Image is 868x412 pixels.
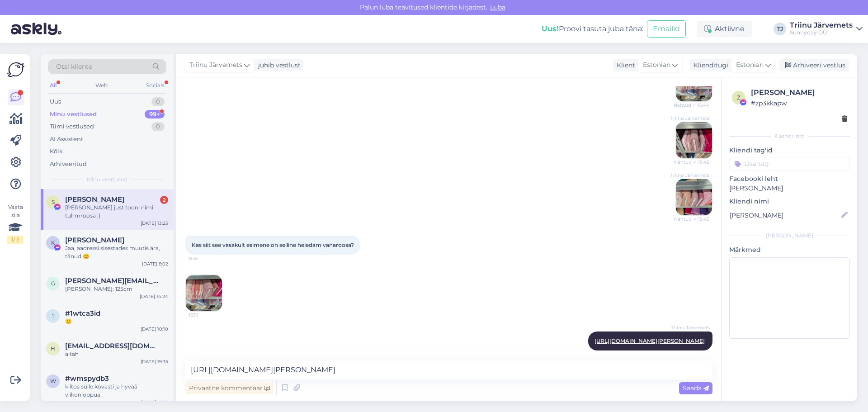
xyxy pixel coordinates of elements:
div: [DATE] 17:01 [141,399,168,406]
div: Kliendi info [729,132,850,140]
div: 1 / 3 [7,236,24,244]
div: 0 [151,97,165,106]
div: [DATE] 8:02 [142,260,168,267]
button: Emailid [647,20,686,38]
div: # zp3kkapw [751,98,847,108]
p: Märkmed [729,245,850,255]
span: greta.kalla@gmail.com [65,277,159,285]
p: [PERSON_NAME] [729,184,850,193]
span: Nähtud ✓ 15:54 [675,351,710,358]
span: z [737,94,741,101]
div: Socials [144,80,166,91]
div: Proovi tasuta juba täna: [542,24,643,34]
span: 15:51 [188,255,222,262]
span: Karina Karelina [65,236,124,244]
span: Minu vestlused [87,175,127,184]
div: [PERSON_NAME] [729,232,850,240]
div: AI Assistent [50,135,83,144]
div: juhib vestlust [255,61,301,70]
span: 1 [52,313,54,319]
span: Sirel Rootsma [65,195,124,204]
div: Minu vestlused [50,110,97,119]
span: Triinu Järvemets [670,172,709,179]
div: All [48,80,58,91]
div: [DATE] 19:35 [141,358,168,365]
div: Sunnyday OÜ [790,29,853,36]
a: [URL][DOMAIN_NAME][PERSON_NAME] [594,337,705,344]
img: Attachment [676,179,712,215]
div: Kõik [50,147,63,156]
img: Askly Logo [7,61,24,78]
span: 15:51 [189,312,222,318]
span: Estonian [643,60,670,70]
div: [PERSON_NAME] [751,87,847,98]
div: [PERSON_NAME] just tooni nimi tuhmroosa :) [65,204,168,220]
span: K [51,239,55,246]
p: Facebooki leht [729,174,850,184]
div: [DATE] 14:24 [140,293,168,300]
span: g [51,280,55,287]
div: TJ [774,23,786,35]
div: aitäh [65,350,168,358]
div: Klienditugi [690,61,728,70]
input: Lisa nimi [730,210,840,220]
span: h [51,345,55,352]
div: Arhiveeritud [50,160,87,169]
div: Vaata siia [7,203,24,244]
div: kiitos sulle kovasti ja hyvää viikonloppua! [65,383,168,399]
span: #wmspydb3 [65,374,109,383]
div: Web [94,80,109,91]
span: heli.hanga@mail.ee [65,342,159,350]
span: Triinu Järvemets [670,115,709,122]
div: Jaa, aadressi sisestades muutis ära, tänud 😊 [65,244,168,260]
span: Nähtud ✓ 15:44 [674,102,709,109]
span: Nähtud ✓ 15:45 [674,216,709,223]
span: #1wtca3id [65,309,100,317]
div: [DATE] 13:25 [141,220,168,227]
div: [DATE] 10:10 [141,326,168,332]
b: Uus! [542,24,559,33]
a: Triinu JärvemetsSunnyday OÜ [790,22,863,36]
img: Attachment [186,275,222,311]
span: Otsi kliente [56,62,92,71]
span: S [52,199,55,205]
div: Aktiivne [697,21,752,37]
div: 0 [151,122,165,131]
p: Kliendi tag'id [729,146,850,155]
div: Klient [613,61,635,70]
div: Tiimi vestlused [50,122,94,131]
span: Nähtud ✓ 15:45 [674,159,709,166]
input: Lisa tag [729,157,850,170]
div: 99+ [145,110,165,119]
span: Kas siit see vasakult esimene on selline heledam vanaroosa? [192,242,354,248]
span: Luba [487,3,508,11]
div: Privaatne kommentaar [185,382,274,394]
span: Estonian [736,60,764,70]
div: 2 [160,196,168,204]
div: [PERSON_NAME]: 125cm [65,285,168,293]
div: Uus [50,97,61,106]
div: Arhiveeri vestlus [779,59,849,71]
p: Kliendi nimi [729,197,850,206]
span: Saada [683,384,709,392]
img: Attachment [676,122,712,158]
span: Triinu Järvemets [671,324,710,331]
div: 🙂 [65,317,168,326]
div: Triinu Järvemets [790,22,853,29]
span: w [50,378,56,384]
span: Triinu Järvemets [189,60,242,70]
